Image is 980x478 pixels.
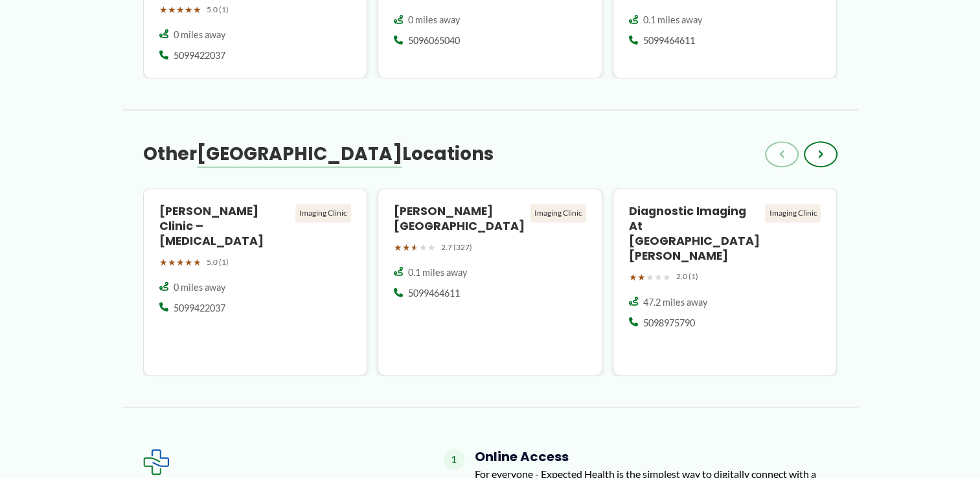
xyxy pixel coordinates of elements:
[663,269,671,286] span: ★
[643,34,695,47] span: 5099464611
[193,1,201,18] span: ★
[394,239,402,256] span: ★
[613,188,838,375] a: Diagnostic Imaging at [GEOGRAPHIC_DATA][PERSON_NAME] Imaging Clinic ★★★★★ 2.0 (1) 47.2 miles away...
[629,204,760,263] h4: Diagnostic Imaging at [GEOGRAPHIC_DATA][PERSON_NAME]
[419,239,427,256] span: ★
[804,141,838,167] button: ›
[143,142,494,166] h3: Other Locations
[408,287,460,300] span: 5099464611
[185,254,193,271] span: ★
[654,269,663,286] span: ★
[441,240,472,255] span: 2.7 (327)
[643,14,702,27] span: 0.1 miles away
[444,449,464,470] span: 1
[197,141,402,166] span: [GEOGRAPHIC_DATA]
[185,1,193,18] span: ★
[394,204,525,234] h4: [PERSON_NAME][GEOGRAPHIC_DATA]
[643,317,695,330] span: 5098975790
[765,141,799,167] button: ‹
[174,281,225,294] span: 0 miles away
[174,28,225,41] span: 0 miles away
[207,255,229,269] span: 5.0 (1)
[411,239,419,256] span: ★
[765,204,821,222] div: Imaging Clinic
[159,204,291,249] h4: [PERSON_NAME] Clinic – [MEDICAL_DATA]
[408,14,460,27] span: 0 miles away
[176,254,185,271] span: ★
[629,269,637,286] span: ★
[143,188,368,375] a: [PERSON_NAME] Clinic – [MEDICAL_DATA] Imaging Clinic ★★★★★ 5.0 (1) 0 miles away 5099422037
[174,302,225,315] span: 5099422037
[295,204,351,222] div: Imaging Clinic
[159,254,168,271] span: ★
[193,254,201,271] span: ★
[176,1,185,18] span: ★
[427,239,436,256] span: ★
[646,269,654,286] span: ★
[159,1,168,18] span: ★
[408,266,467,279] span: 0.1 miles away
[676,269,698,284] span: 2.0 (1)
[818,146,823,162] span: ›
[779,146,784,162] span: ‹
[530,204,586,222] div: Imaging Clinic
[168,254,176,271] span: ★
[378,188,602,375] a: [PERSON_NAME][GEOGRAPHIC_DATA] Imaging Clinic ★★★★★ 2.7 (327) 0.1 miles away 5099464611
[174,49,225,62] span: 5099422037
[643,296,707,309] span: 47.2 miles away
[207,3,229,17] span: 5.0 (1)
[168,1,176,18] span: ★
[143,449,169,475] img: Expected Healthcare Logo
[475,449,838,464] h4: Online Access
[408,34,460,47] span: 5096065040
[402,239,411,256] span: ★
[637,269,646,286] span: ★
